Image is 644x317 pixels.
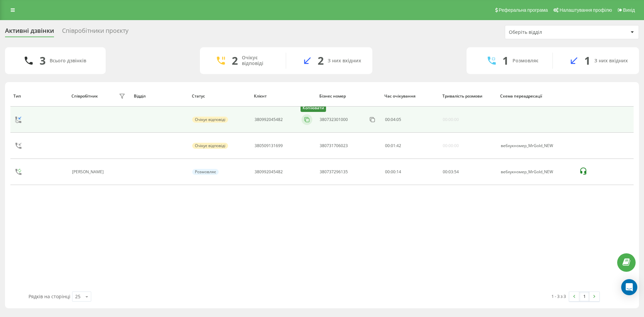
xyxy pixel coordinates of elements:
[385,143,390,148] span: 00
[454,169,459,175] span: 54
[385,117,401,122] div: : :
[443,117,459,122] div: 00:00:00
[255,170,283,174] div: 380992045482
[559,7,612,13] span: Налаштування профілю
[75,293,80,300] div: 25
[501,170,572,174] div: вебхукномер_MrGold_NEW
[501,143,572,148] div: вебхукномер_MrGold_NEW
[443,169,447,175] span: 00
[594,58,628,64] div: З них вхідних
[192,94,248,99] div: Статус
[443,170,459,174] div: : :
[192,117,228,123] div: Очікує відповіді
[192,169,219,175] div: Розмовляє
[551,293,566,300] div: 1 - 3 з 3
[318,54,324,67] div: 2
[192,143,228,149] div: Очікує відповіді
[509,29,589,35] div: Оберіть відділ
[320,143,348,148] div: 380731706023
[396,117,401,122] span: 05
[40,54,46,67] div: 3
[443,143,459,148] div: 00:00:00
[254,94,313,99] div: Клієнт
[448,169,453,175] span: 03
[623,7,635,13] span: Вихід
[385,143,401,148] div: : :
[62,27,128,38] div: Співробітники проєкту
[255,117,283,122] div: 380992045482
[134,94,185,99] div: Відділ
[319,94,378,99] div: Бізнес номер
[13,94,65,99] div: Тип
[384,94,436,99] div: Час очікування
[502,54,508,67] div: 1
[584,54,590,67] div: 1
[5,27,54,38] div: Активні дзвінки
[301,104,326,112] div: Копіювати
[579,292,589,301] a: 1
[385,170,436,174] div: 00:00:14
[621,279,637,295] div: Open Intercom Messenger
[500,94,573,99] div: Схема переадресації
[72,170,105,174] div: [PERSON_NAME]
[29,293,70,300] span: Рядків на сторінці
[499,7,548,13] span: Реферальна програма
[391,117,395,122] span: 04
[242,55,276,66] div: Очікує відповіді
[50,58,86,64] div: Всього дзвінків
[71,94,98,99] div: Співробітник
[442,94,494,99] div: Тривалість розмови
[385,117,390,122] span: 00
[232,54,238,67] div: 2
[396,143,401,148] span: 42
[320,117,348,122] div: 380732301000
[391,143,395,148] span: 01
[320,170,348,174] div: 380737296135
[328,58,361,64] div: З них вхідних
[513,58,538,64] div: Розмовляє
[255,143,283,148] div: 380509131699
